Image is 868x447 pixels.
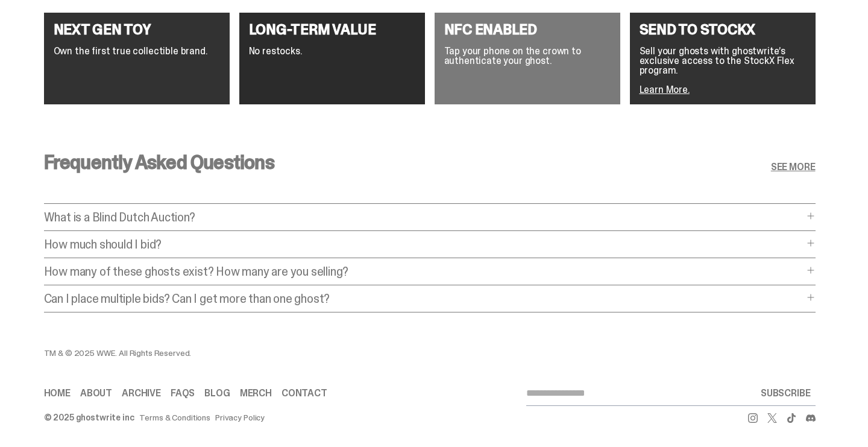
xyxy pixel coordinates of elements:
[44,238,804,250] p: How much should I bid?
[54,46,220,56] p: Own the first true collectible brand.
[44,153,274,172] h3: Frequently Asked Questions
[171,388,195,398] a: FAQs
[44,349,526,357] div: TM & © 2025 WWE. All Rights Reserved.
[249,46,415,56] p: No restocks.
[215,413,265,422] a: Privacy Policy
[444,22,611,37] h4: NFC ENABLED
[640,46,806,75] p: Sell your ghosts with ghostwrite’s exclusive access to the StockX Flex program.
[240,388,272,398] a: Merch
[44,211,804,223] p: What is a Blind Dutch Auction?
[640,22,806,37] h4: SEND TO STOCKX
[44,388,71,398] a: Home
[80,388,112,398] a: About
[281,388,327,398] a: Contact
[444,46,611,66] p: Tap your phone on the crown to authenticate your ghost.
[640,83,690,96] a: Learn More.
[54,22,220,37] h4: NEXT GEN TOY
[44,293,804,305] p: Can I place multiple bids? Can I get more than one ghost?
[44,413,134,422] div: © 2025 ghostwrite inc
[139,413,210,422] a: Terms & Conditions
[756,381,816,405] button: SUBSCRIBE
[44,265,804,277] p: How many of these ghosts exist? How many are you selling?
[204,388,230,398] a: Blog
[122,388,161,398] a: Archive
[771,162,816,172] a: SEE MORE
[249,22,415,37] h4: LONG-TERM VALUE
